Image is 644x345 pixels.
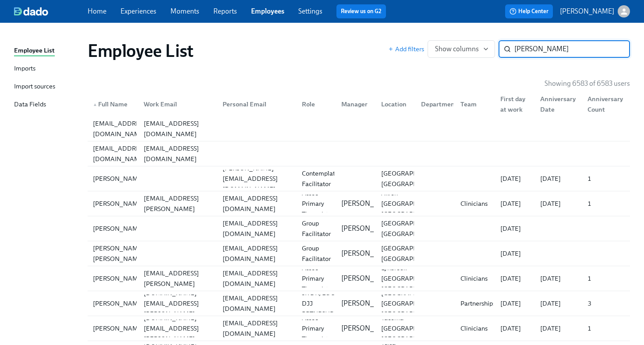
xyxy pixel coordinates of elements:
div: [PERSON_NAME] [89,298,148,309]
div: [DATE] [497,223,533,234]
a: Employees [251,7,284,15]
div: ▲Full Name [89,95,137,113]
div: Group Facilitator [298,243,335,264]
div: [EMAIL_ADDRESS][DOMAIN_NAME] [219,318,295,339]
img: dado [14,7,48,16]
div: Team [453,95,493,113]
div: [EMAIL_ADDRESS][DOMAIN_NAME] [219,268,295,289]
div: [PERSON_NAME] [PERSON_NAME] [89,243,148,264]
div: Anniversary Count [584,94,628,115]
a: Data Fields [14,99,81,110]
div: Role [295,95,335,113]
div: Work Email [137,95,216,113]
div: [DATE] [537,173,581,184]
div: Team [457,99,493,109]
div: [PERSON_NAME][EMAIL_ADDRESS][PERSON_NAME][DOMAIN_NAME] [140,183,216,225]
div: [DATE] [497,298,533,309]
div: Anniversary Date [533,95,581,113]
div: Role [298,99,335,109]
div: [PERSON_NAME] [89,173,148,184]
div: Work Email [140,99,216,109]
p: [PERSON_NAME] [341,224,396,233]
p: [PERSON_NAME] [341,249,396,258]
a: [PERSON_NAME][PERSON_NAME][DOMAIN_NAME][EMAIL_ADDRESS][PERSON_NAME][DOMAIN_NAME][EMAIL_ADDRESS][D... [88,291,630,316]
input: Search by name [514,40,630,58]
div: [DATE] [497,273,533,284]
div: [DATE] [537,273,581,284]
div: Department [418,99,461,109]
div: SR DR, Ed & DJJ PRTNRSHPS [298,288,340,319]
div: [DATE] [497,248,533,259]
div: Anniversary Date [537,94,581,115]
div: [EMAIL_ADDRESS][DOMAIN_NAME] [89,143,152,164]
div: First day at work [493,95,533,113]
div: Assoc Primary Therapist [298,263,335,294]
div: [EMAIL_ADDRESS][DOMAIN_NAME][EMAIL_ADDRESS][DOMAIN_NAME] [88,116,630,141]
div: Import sources [14,81,55,92]
a: Imports [14,63,81,74]
div: Akron [GEOGRAPHIC_DATA] [GEOGRAPHIC_DATA] [378,188,449,219]
div: [PERSON_NAME] [PERSON_NAME][EMAIL_ADDRESS][DOMAIN_NAME]Group Facilitator[PERSON_NAME][GEOGRAPHIC_... [88,241,630,266]
div: Tacoma [GEOGRAPHIC_DATA] [GEOGRAPHIC_DATA] [378,313,449,344]
a: [EMAIL_ADDRESS][DOMAIN_NAME][EMAIL_ADDRESS][DOMAIN_NAME] [88,116,630,141]
button: [PERSON_NAME] [560,5,630,18]
a: [PERSON_NAME][PERSON_NAME][DOMAIN_NAME][EMAIL_ADDRESS][PERSON_NAME][DOMAIN_NAME][EMAIL_ADDRESS][D... [88,316,630,341]
div: Imports [14,63,35,74]
div: [GEOGRAPHIC_DATA], [GEOGRAPHIC_DATA] [378,218,451,239]
div: [PERSON_NAME][DOMAIN_NAME][EMAIL_ADDRESS][PERSON_NAME][DOMAIN_NAME] [140,277,216,330]
div: [PERSON_NAME][PERSON_NAME][EMAIL_ADDRESS][DOMAIN_NAME]Contemplative Facilitator[GEOGRAPHIC_DATA],... [88,166,630,191]
a: Review us on G2 [341,7,382,16]
div: [EMAIL_ADDRESS][DOMAIN_NAME] [140,118,216,139]
div: [EMAIL_ADDRESS][DOMAIN_NAME] [219,293,295,314]
div: 3 [584,298,628,309]
div: [EMAIL_ADDRESS][DOMAIN_NAME] [140,143,216,164]
div: 1 [584,323,628,334]
p: [PERSON_NAME] [341,324,396,333]
div: [DATE] [537,198,581,209]
div: Full Name [89,99,137,109]
div: [EMAIL_ADDRESS][DOMAIN_NAME] [89,118,152,139]
a: [PERSON_NAME][PERSON_NAME][EMAIL_ADDRESS][DOMAIN_NAME]Contemplative Facilitator[GEOGRAPHIC_DATA],... [88,166,630,191]
span: ▲ [93,102,97,107]
button: Help Center [505,4,553,18]
div: First day at work [497,94,533,115]
div: [DATE] [537,323,581,334]
button: Review us on G2 [336,4,386,18]
div: Employee List [14,46,55,56]
div: Manager [334,95,374,113]
a: Home [88,7,106,15]
div: [DATE] [497,323,533,334]
div: Assoc Primary Therapist [298,313,335,344]
div: [EMAIL_ADDRESS][DOMAIN_NAME] [219,193,295,214]
div: [GEOGRAPHIC_DATA] [GEOGRAPHIC_DATA] [GEOGRAPHIC_DATA] [378,288,449,319]
div: [PERSON_NAME][EMAIL_ADDRESS][DOMAIN_NAME] [219,163,295,194]
a: [PERSON_NAME][PERSON_NAME][EMAIL_ADDRESS][PERSON_NAME][DOMAIN_NAME][EMAIL_ADDRESS][DOMAIN_NAME]As... [88,266,630,291]
div: 1 [584,173,628,184]
div: [EMAIL_ADDRESS][DOMAIN_NAME] [219,218,295,239]
div: Contemplative Facilitator [298,168,347,189]
p: [PERSON_NAME] [560,7,614,16]
div: Clinicians [457,323,493,334]
a: Reports [213,7,237,15]
div: Assoc Primary Therapist [298,188,335,219]
div: [DATE] [537,298,581,309]
div: Data Fields [14,99,46,110]
div: [DATE] [497,198,533,209]
div: [PERSON_NAME] [89,198,148,209]
h1: Employee List [88,40,194,61]
p: Showing 6583 of 6583 users [545,79,630,88]
a: Moments [170,7,199,15]
div: Partnerships [457,298,499,309]
div: Clinicians [457,198,493,209]
span: Show columns [435,45,488,53]
div: Group Facilitator [298,218,335,239]
a: Experiences [120,7,156,15]
div: Personal Email [219,99,295,109]
div: [PERSON_NAME][PERSON_NAME][DOMAIN_NAME][EMAIL_ADDRESS][PERSON_NAME][DOMAIN_NAME][EMAIL_ADDRESS][D... [88,291,630,316]
div: Personal Email [216,95,295,113]
div: [PERSON_NAME] [89,323,148,334]
p: [PERSON_NAME] [341,199,396,208]
div: 1 [584,198,628,209]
